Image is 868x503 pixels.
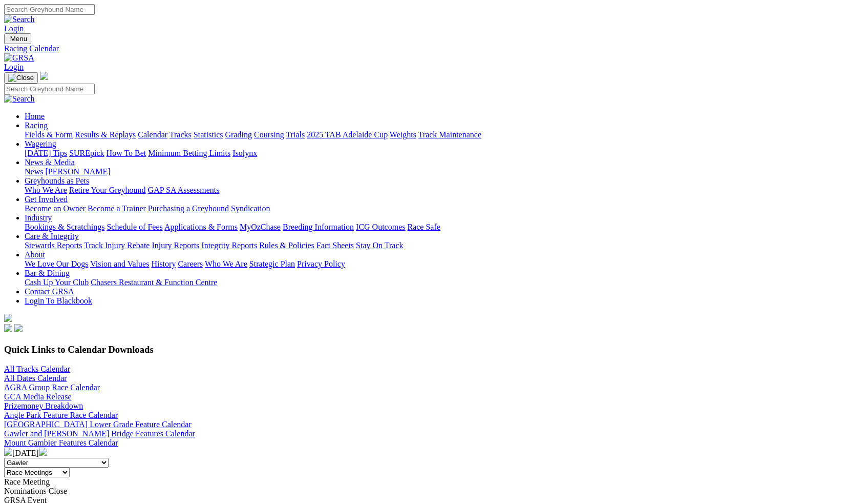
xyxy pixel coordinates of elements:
a: How To Bet [107,149,146,157]
a: Applications & Forms [164,223,238,231]
a: Weights [390,130,416,139]
a: All Dates Calendar [4,374,67,383]
a: Race Safe [407,223,440,231]
img: twitter.svg [14,324,23,332]
a: Wagering [25,139,56,148]
a: Statistics [194,130,223,139]
img: facebook.svg [4,324,12,332]
a: History [151,259,176,268]
a: Tracks [170,130,192,139]
a: Vision and Values [90,259,149,268]
div: News & Media [25,167,864,176]
a: Stay On Track [356,241,403,250]
div: About [25,259,864,269]
a: Become a Trainer [88,204,146,213]
a: Purchasing a Greyhound [148,204,229,213]
a: ICG Outcomes [356,223,405,231]
img: logo-grsa-white.png [4,314,12,322]
a: Chasers Restaurant & Function Centre [91,278,217,287]
a: Strategic Plan [249,259,295,268]
a: About [25,250,45,259]
button: Toggle navigation [4,72,38,84]
a: News & Media [25,158,75,167]
a: Become an Owner [25,204,86,213]
a: We Love Our Dogs [25,259,88,268]
a: Integrity Reports [201,241,257,250]
img: chevron-right-pager-white.svg [39,448,47,456]
a: Fields & Form [25,130,73,139]
input: Search [4,4,95,15]
a: Login [4,63,24,71]
a: Track Injury Rebate [84,241,150,250]
a: Trials [286,130,305,139]
div: Care & Integrity [25,241,864,250]
a: Login To Blackbook [25,296,92,305]
a: Gawler and [PERSON_NAME] Bridge Features Calendar [4,429,195,438]
a: GAP SA Assessments [148,186,220,194]
a: Breeding Information [283,223,354,231]
a: Syndication [231,204,270,213]
img: chevron-left-pager-white.svg [4,448,12,456]
a: Angle Park Feature Race Calendar [4,411,118,419]
a: Industry [25,213,52,222]
a: Results & Replays [75,130,136,139]
a: SUREpick [69,149,104,157]
div: Bar & Dining [25,278,864,287]
div: Wagering [25,149,864,158]
a: [PERSON_NAME] [45,167,110,176]
a: Bar & Dining [25,269,70,277]
a: Bookings & Scratchings [25,223,104,231]
button: Toggle navigation [4,33,31,44]
div: Racing [25,130,864,139]
img: GRSA [4,53,34,63]
a: MyOzChase [240,223,281,231]
a: All Tracks Calendar [4,365,70,373]
a: [DATE] Tips [25,149,67,157]
a: Track Maintenance [418,130,481,139]
div: [DATE] [4,448,864,458]
a: GCA Media Release [4,392,72,401]
a: Care & Integrity [25,232,79,240]
a: News [25,167,43,176]
a: Calendar [138,130,167,139]
div: Nominations Close [4,487,864,496]
a: Who We Are [25,186,67,194]
a: Get Involved [25,195,68,204]
a: Mount Gambier Features Calendar [4,438,118,447]
a: [GEOGRAPHIC_DATA] Lower Grade Feature Calendar [4,420,192,429]
a: Minimum Betting Limits [148,149,230,157]
a: Retire Your Greyhound [69,186,146,194]
a: Racing Calendar [4,44,864,53]
div: Greyhounds as Pets [25,186,864,195]
a: Coursing [254,130,284,139]
a: Cash Up Your Club [25,278,89,287]
a: Rules & Policies [259,241,314,250]
h3: Quick Links to Calendar Downloads [4,344,864,355]
a: Schedule of Fees [107,223,162,231]
span: Menu [10,35,27,43]
a: Isolynx [232,149,257,157]
a: Contact GRSA [25,287,74,296]
a: Greyhounds as Pets [25,176,89,185]
a: Careers [178,259,203,268]
a: Fact Sheets [316,241,354,250]
a: Stewards Reports [25,241,82,250]
img: Search [4,94,35,104]
a: Home [25,112,45,120]
a: Login [4,24,24,33]
a: Racing [25,121,48,130]
a: Prizemoney Breakdown [4,401,83,410]
a: AGRA Group Race Calendar [4,383,100,392]
div: Race Meeting [4,477,864,487]
a: Injury Reports [152,241,199,250]
img: Search [4,15,35,24]
div: Get Involved [25,204,864,213]
input: Search [4,84,95,94]
a: Privacy Policy [297,259,345,268]
a: Grading [225,130,252,139]
img: logo-grsa-white.png [40,72,48,80]
a: 2025 TAB Adelaide Cup [307,130,388,139]
img: Close [8,74,34,82]
a: Who We Are [205,259,247,268]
